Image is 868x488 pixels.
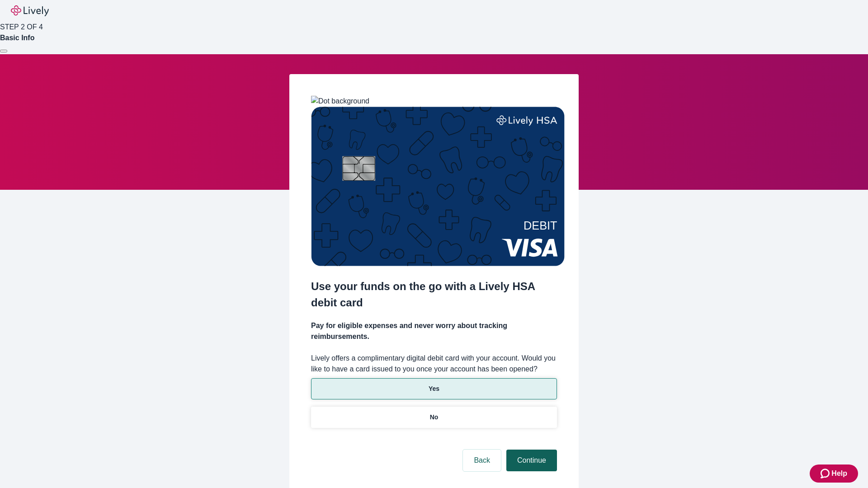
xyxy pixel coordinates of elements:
[311,320,557,342] h4: Pay for eligible expenses and never worry about tracking reimbursements.
[311,107,565,266] img: Debit card
[506,450,557,471] button: Continue
[11,5,49,16] img: Lively
[311,378,557,399] button: Yes
[311,96,369,107] img: Dot background
[311,278,557,311] h2: Use your funds on the go with a Lively HSA debit card
[311,353,557,375] label: Lively offers a complimentary digital debit card with your account. Would you like to have a card...
[821,468,831,479] svg: Zendesk support icon
[429,384,439,394] p: Yes
[463,450,501,471] button: Back
[430,413,439,422] p: No
[831,468,847,479] span: Help
[810,465,858,483] button: Zendesk support iconHelp
[311,407,557,428] button: No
